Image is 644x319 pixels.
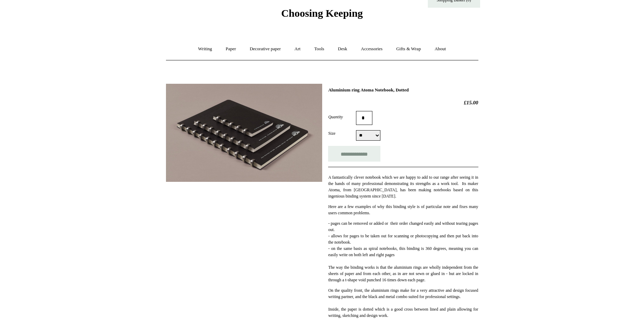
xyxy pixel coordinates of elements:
[328,130,356,136] label: Size
[355,40,389,58] a: Accessories
[328,203,478,216] p: Here are a few examples of why this binding style is of particular note and fixes many users comm...
[219,40,242,58] a: Paper
[308,40,331,58] a: Tools
[328,99,478,106] h2: £15.00
[332,40,354,58] a: Desk
[328,174,478,199] p: A fantastically clever notebook which we are happy to add to our range after seeing it in the han...
[243,40,287,58] a: Decorative paper
[192,40,218,58] a: Writing
[328,220,478,283] p: - pages can be removed or added or their order changed easily and without tearing pages out. - al...
[281,13,363,18] a: Choosing Keeping
[390,40,427,58] a: Gifts & Wrap
[281,7,363,19] span: Choosing Keeping
[328,87,478,93] h1: Aluminium ring Atoma Notebook, Dotted
[428,40,452,58] a: About
[288,40,307,58] a: Art
[166,84,322,182] img: Aluminium ring Atoma Notebook, Dotted
[328,287,478,319] p: On the quality front, the aluminium rings make for a very attractive and design focused writing p...
[328,114,356,120] label: Quantity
